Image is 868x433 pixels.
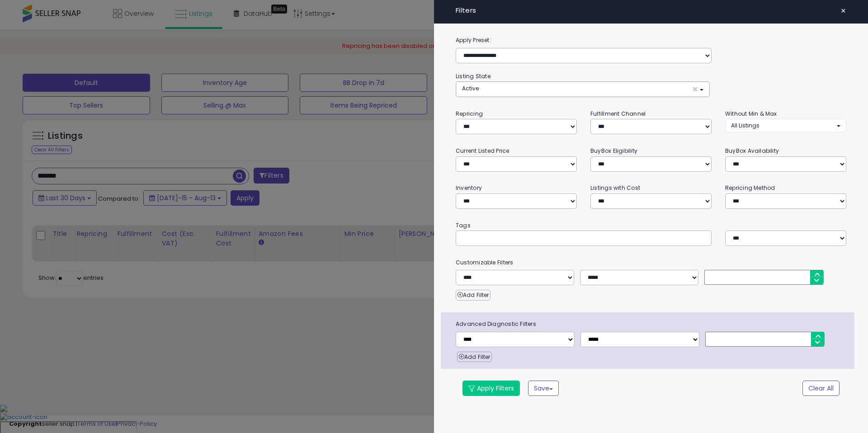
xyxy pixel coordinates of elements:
[590,184,640,192] small: Listings with Cost
[725,184,775,192] small: Repricing Method
[731,122,759,129] span: All Listings
[457,352,492,362] button: Add Filter
[528,381,559,396] button: Save
[802,381,840,396] button: Clear All
[449,258,853,268] small: Customizable Filters
[456,184,482,192] small: Inventory
[692,85,698,94] span: ×
[725,147,779,155] small: BuyBox Availability
[456,7,846,14] h4: Filters
[456,110,483,118] small: Repricing
[590,110,646,118] small: Fulfillment Channel
[456,72,491,80] small: Listing State
[840,5,846,17] span: ×
[456,82,709,97] button: Active ×
[456,290,491,301] button: Add Filter
[456,147,509,155] small: Current Listed Price
[725,119,846,132] button: All Listings
[462,381,520,396] button: Apply Filters
[462,85,479,92] span: Active
[837,5,850,17] button: ×
[590,147,637,155] small: BuyBox Eligibility
[449,221,853,231] small: Tags
[725,110,777,118] small: Without Min & Max
[449,319,854,329] span: Advanced Diagnostic Filters
[449,35,853,45] label: Apply Preset:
